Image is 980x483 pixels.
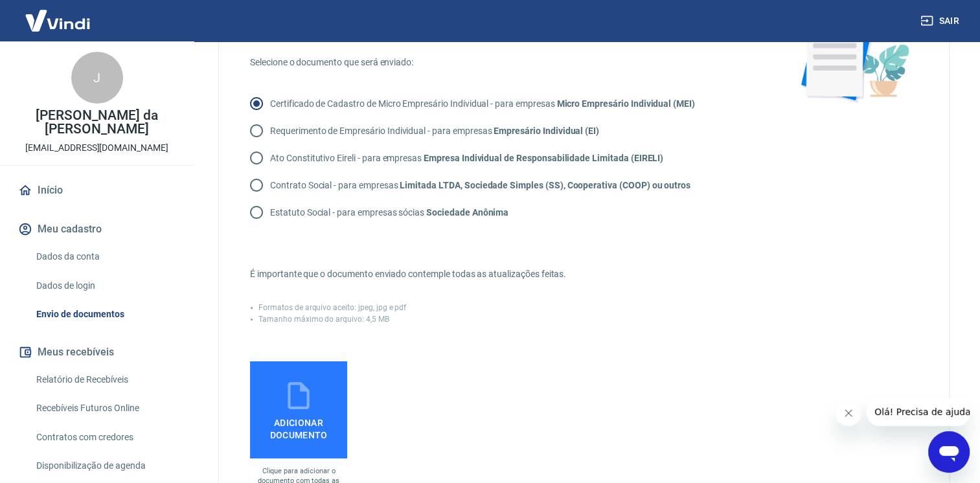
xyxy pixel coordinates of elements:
[31,273,178,299] a: Dados de login
[71,52,123,104] div: J
[31,366,178,393] a: Relatório de Recebíveis
[250,56,757,69] p: Selecione o documento que será enviado:
[867,398,970,426] iframe: Mensagem da empresa
[426,207,508,218] strong: Sociedade Anônima
[258,313,389,325] p: Tamanho máximo do arquivo: 4,5 MB
[250,267,757,281] p: É importante que o documento enviado contemple todas as atualizações feitas.
[918,9,964,33] button: Sair
[16,338,178,366] button: Meus recebíveis
[270,152,663,165] p: Ato Constitutivo Eireli - para empresas
[10,109,183,136] p: [PERSON_NAME] da [PERSON_NAME]
[270,97,695,111] p: Certificado de Cadastro de Micro Empresário Individual - para empresas
[25,141,168,155] p: [EMAIL_ADDRESS][DOMAIN_NAME]
[258,302,406,313] p: Formatos de arquivo aceito: jpeg, jpg e pdf
[400,180,690,190] strong: Limitada LTDA, Sociedade Simples (SS), Cooperativa (COOP) ou outros
[270,179,690,192] p: Contrato Social - para empresas
[31,301,178,328] a: Envio de documentos
[31,243,178,270] a: Dados da conta
[250,361,347,458] label: Adicionar documento
[16,1,100,40] img: Vindi
[31,453,178,479] a: Disponibilização de agenda
[31,424,178,451] a: Contratos com credores
[8,9,109,19] span: Olá! Precisa de ajuda?
[928,431,970,473] iframe: Botão para abrir a janela de mensagens
[16,215,178,243] button: Meu cadastro
[494,126,599,136] strong: Empresário Individual (EI)
[270,124,599,138] p: Requerimento de Empresário Individual - para empresas
[424,153,663,163] strong: Empresa Individual de Responsabilidade Limitada (EIRELI)
[836,400,861,426] iframe: Fechar mensagem
[255,412,342,441] span: Adicionar documento
[270,206,508,219] p: Estatuto Social - para empresas sócias
[31,395,178,421] a: Recebíveis Futuros Online
[556,98,694,109] strong: Micro Empresário Individual (MEI)
[16,176,178,205] a: Início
